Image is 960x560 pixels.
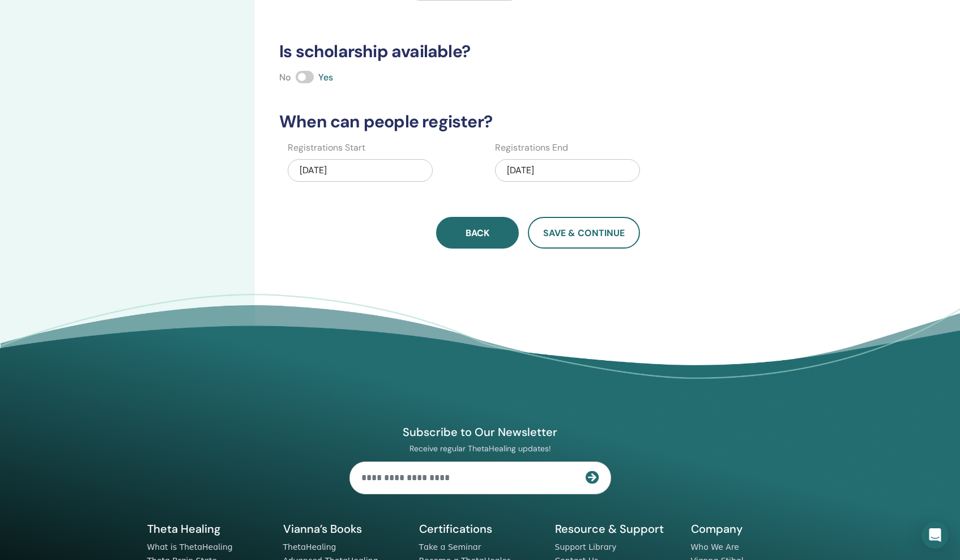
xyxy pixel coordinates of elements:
span: Back [466,227,489,239]
a: ThetaHealing [283,542,336,552]
span: No [279,71,291,83]
h3: Is scholarship available? [272,41,804,62]
label: Registrations Start [288,141,365,155]
h5: Resource & Support [555,521,677,536]
h5: Theta Healing [147,521,270,536]
h4: Subscribe to Our Newsletter [349,425,611,439]
a: Support Library [555,542,617,552]
span: Save & Continue [543,227,625,239]
label: Registrations End [495,141,568,155]
a: Take a Seminar [419,542,481,552]
h3: When can people register? [272,112,804,132]
h5: Certifications [419,521,541,536]
p: Receive regular ThetaHealing updates! [349,443,611,454]
button: Save & Continue [528,217,640,249]
h5: Vianna’s Books [283,521,406,536]
div: [DATE] [288,159,433,182]
h5: Company [691,521,813,536]
button: Back [436,217,519,249]
div: [DATE] [495,159,640,182]
a: What is ThetaHealing [147,542,233,552]
div: Open Intercom Messenger [921,521,949,549]
span: Yes [318,71,333,83]
a: Who We Are [691,542,739,552]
